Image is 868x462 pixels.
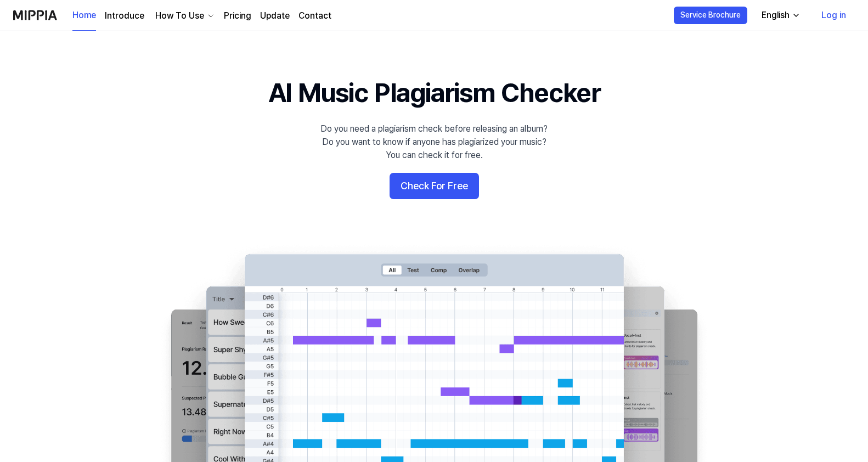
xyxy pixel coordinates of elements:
a: Introduce [105,9,144,22]
a: Update [260,9,290,22]
div: How To Use [153,9,206,22]
a: Contact [298,9,331,22]
button: Check For Free [390,173,479,199]
button: English [753,4,807,26]
a: Pricing [224,9,251,22]
button: Service Brochure [674,7,747,24]
a: Home [72,1,96,31]
div: English [759,9,792,22]
div: Do you need a plagiarism check before releasing an album? Do you want to know if anyone has plagi... [320,122,548,162]
h1: AI Music Plagiarism Checker [268,75,600,111]
button: How To Use [153,9,215,22]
